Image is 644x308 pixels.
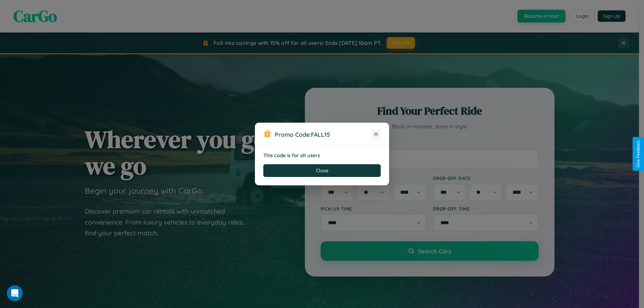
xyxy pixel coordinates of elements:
h3: Promo Code: [275,131,371,138]
div: Give Feedback [636,140,641,168]
b: FALL15 [311,131,330,138]
button: Close [263,164,381,177]
strong: This code is for all users [263,152,320,159]
iframe: Intercom live chat [7,285,23,301]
